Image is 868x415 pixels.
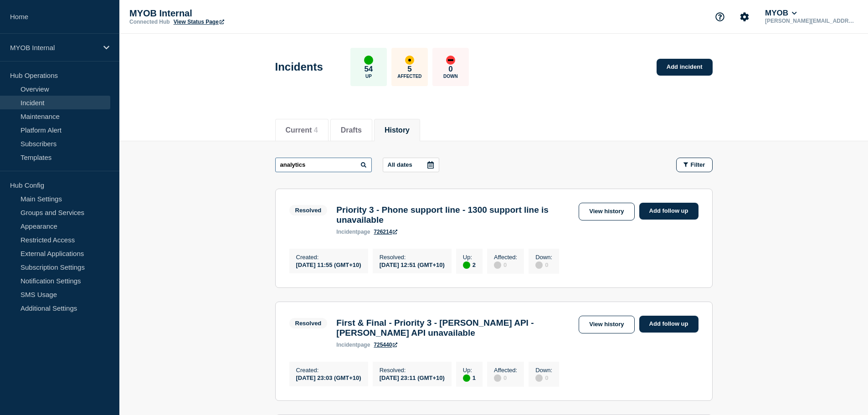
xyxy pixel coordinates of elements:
[397,74,421,79] p: Affected
[380,254,445,261] p: Resolved :
[735,7,754,26] button: Account settings
[463,261,470,269] div: up
[336,342,370,348] p: page
[289,205,328,215] span: Resolved
[174,19,224,25] a: View Status Page
[463,374,476,382] div: 1
[691,161,705,168] span: Filter
[380,367,445,374] p: Resolved :
[129,8,312,19] p: MYOB Internal
[296,254,361,261] p: Created :
[289,318,328,328] span: Resolved
[10,44,98,51] p: MYOB Internal
[535,261,552,269] div: 0
[296,261,361,268] div: [DATE] 11:55 (GMT+10)
[336,229,370,235] p: page
[380,261,445,268] div: [DATE] 12:51 (GMT+10)
[336,205,574,225] h3: Priority 3 - Phone support line - 1300 support line is unavailable
[494,254,517,261] p: Affected :
[463,254,476,261] p: Up :
[763,18,858,24] p: [PERSON_NAME][EMAIL_ADDRESS][PERSON_NAME][DOMAIN_NAME]
[535,374,552,382] div: 0
[657,59,713,76] a: Add incident
[364,56,373,65] div: up
[494,261,517,269] div: 0
[535,254,552,261] p: Down :
[336,318,574,338] h3: First & Final - Priority 3 - [PERSON_NAME] API - [PERSON_NAME] API unavailable
[463,261,476,269] div: 2
[639,316,699,333] a: Add follow up
[494,374,501,382] div: disabled
[364,65,373,74] p: 54
[639,203,699,220] a: Add follow up
[535,367,552,374] p: Down :
[535,374,543,382] div: disabled
[336,342,357,348] span: incident
[443,74,458,79] p: Down
[763,9,799,18] button: MYOB
[286,126,318,134] button: Current 4
[374,229,397,235] a: 726214
[710,7,729,26] button: Support
[388,161,412,168] p: All dates
[407,65,411,74] p: 5
[405,56,414,65] div: affected
[494,261,501,269] div: disabled
[676,158,713,172] button: Filter
[336,229,357,235] span: incident
[463,367,476,374] p: Up :
[275,61,323,73] h1: Incidents
[383,158,439,172] button: All dates
[365,74,372,79] p: Up
[494,367,517,374] p: Affected :
[275,158,372,172] input: Search incidents
[341,126,362,134] button: Drafts
[448,65,452,74] p: 0
[374,342,397,348] a: 725440
[463,374,470,382] div: up
[296,374,361,381] div: [DATE] 23:03 (GMT+10)
[494,374,517,382] div: 0
[535,261,543,269] div: disabled
[446,56,455,65] div: down
[579,316,634,333] a: View history
[380,374,445,381] div: [DATE] 23:11 (GMT+10)
[579,203,634,220] a: View history
[314,126,318,134] span: 4
[385,126,410,134] button: History
[296,367,361,374] p: Created :
[129,19,170,25] p: Connected Hub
